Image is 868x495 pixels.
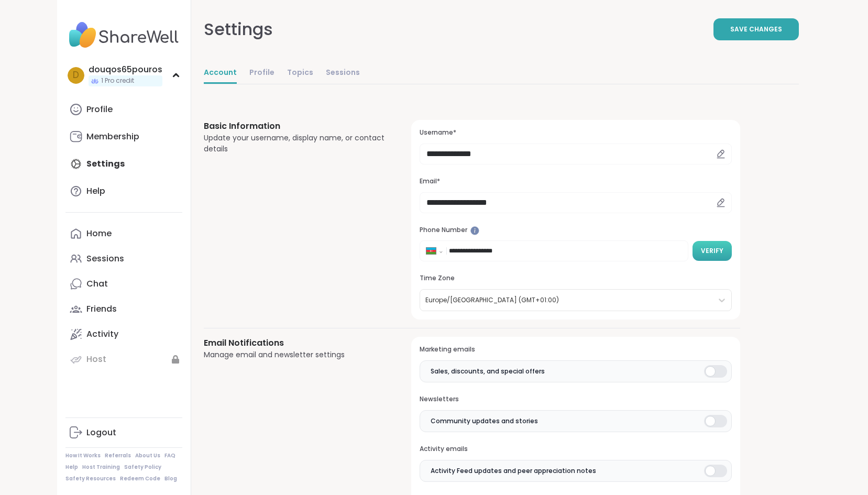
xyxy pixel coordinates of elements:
[86,328,118,340] div: Activity
[89,64,162,75] div: douqos65pouros
[86,427,116,438] div: Logout
[65,322,182,347] a: Activity
[65,347,182,372] a: Host
[420,345,731,354] h3: Marketing emails
[65,246,182,271] a: Sessions
[86,104,113,115] div: Profile
[420,445,731,454] h3: Activity emails
[164,475,177,482] a: Blog
[204,120,387,133] h3: Basic Information
[431,416,538,426] span: Community updates and stories
[204,337,387,349] h3: Email Notifications
[65,475,116,482] a: Safety Resources
[204,17,273,42] div: Settings
[431,466,596,476] span: Activity Feed updates and peer appreciation notes
[730,25,782,34] span: Save Changes
[65,179,182,204] a: Help
[65,221,182,246] a: Home
[65,296,182,322] a: Friends
[86,303,117,315] div: Friends
[86,253,124,265] div: Sessions
[470,226,479,235] iframe: Spotlight
[326,63,360,84] a: Sessions
[86,228,112,239] div: Home
[431,367,545,376] span: Sales, discounts, and special offers
[135,452,160,459] a: About Us
[73,69,79,82] span: d
[101,76,134,85] span: 1 Pro credit
[287,63,313,84] a: Topics
[420,274,731,283] h3: Time Zone
[701,246,723,256] span: Verify
[693,241,732,261] button: Verify
[65,464,78,471] a: Help
[105,452,131,459] a: Referrals
[204,63,237,84] a: Account
[420,226,731,235] h3: Phone Number
[86,131,139,142] div: Membership
[713,18,799,40] button: Save Changes
[249,63,274,84] a: Profile
[86,185,105,197] div: Help
[204,133,387,155] div: Update your username, display name, or contact details
[65,17,182,53] img: ShareWell Nav Logo
[420,128,731,137] h3: Username*
[65,271,182,296] a: Chat
[65,97,182,122] a: Profile
[65,124,182,149] a: Membership
[65,452,101,459] a: How It Works
[65,420,182,445] a: Logout
[204,349,387,360] div: Manage email and newsletter settings
[82,464,120,471] a: Host Training
[86,278,108,290] div: Chat
[86,354,106,365] div: Host
[420,177,731,186] h3: Email*
[124,464,161,471] a: Safety Policy
[164,452,175,459] a: FAQ
[420,395,731,404] h3: Newsletters
[120,475,160,482] a: Redeem Code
